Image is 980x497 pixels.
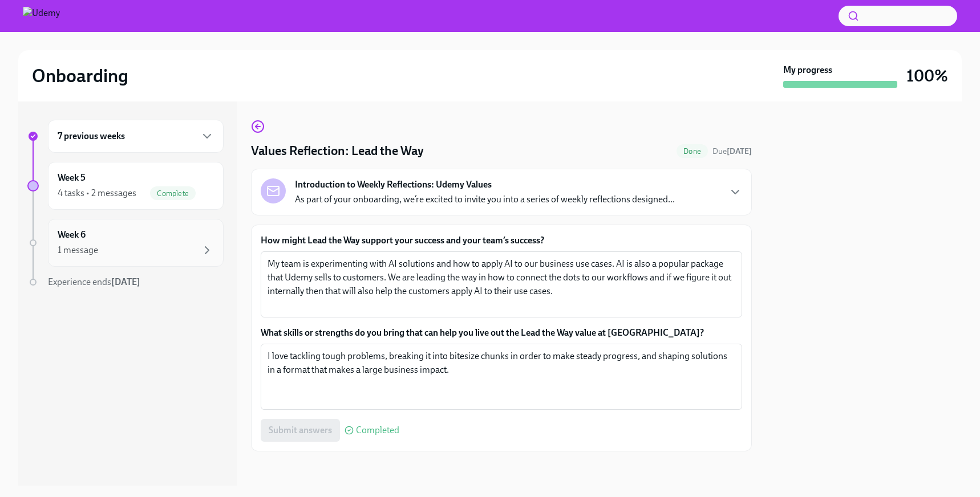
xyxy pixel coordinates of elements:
[295,178,492,191] strong: Introduction to Weekly Reflections: Udemy Values
[58,172,86,184] h6: Week 5
[150,189,196,198] span: Complete
[32,64,128,87] h2: Onboarding
[251,142,424,160] h4: Values Reflection: Lead the Way
[58,187,136,199] div: 4 tasks • 2 messages
[58,130,125,142] h6: 7 previous weeks
[356,426,399,435] span: Completed
[295,193,675,206] p: As part of your onboarding, we’re excited to invite you into a series of weekly reflections desig...
[48,120,224,153] div: 7 previous weeks
[268,257,735,312] textarea: My team is experimenting with AI solutions and how to apply AI to our business use cases. AI is a...
[268,349,735,404] textarea: I love tackling tough problems, breaking it into bitesize chunks in order to make steady progress...
[27,219,224,267] a: Week 61 message
[27,162,224,210] a: Week 54 tasks • 2 messagesComplete
[23,7,60,25] img: Udemy
[783,64,832,76] strong: My progress
[906,66,948,86] h3: 100%
[58,244,98,256] div: 1 message
[712,146,752,157] span: July 21st, 2025 10:00
[712,146,752,156] span: Due
[261,327,742,339] label: What skills or strengths do you bring that can help you live out the Lead the Way value at [GEOGR...
[677,147,708,156] span: Done
[48,276,140,287] span: Experience ends
[58,229,86,241] h6: Week 6
[261,234,742,247] label: How might Lead the Way support your success and your team’s success?
[111,276,140,287] strong: [DATE]
[727,146,752,156] strong: [DATE]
